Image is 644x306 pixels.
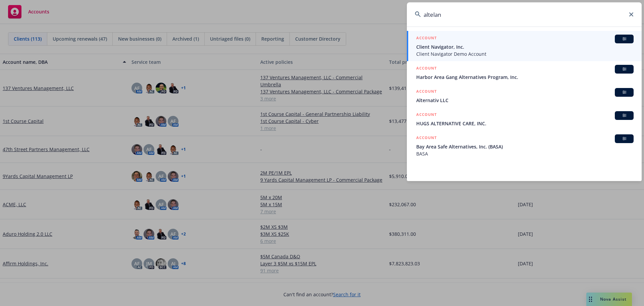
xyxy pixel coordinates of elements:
[416,134,437,142] h5: ACCOUNT
[618,113,631,119] span: BI
[416,97,634,104] span: Alternativ LLC
[407,131,642,161] a: ACCOUNTBIBay Area Safe Alternatives, Inc. (BASA)BASA
[618,136,631,142] span: BI
[416,65,437,73] h5: ACCOUNT
[416,50,634,57] span: Client Navigator Demo Account
[416,120,634,127] span: HUGS ALTERNATIVE CARE, INC.
[407,2,642,27] input: Search...
[618,36,631,42] span: BI
[416,88,437,96] h5: ACCOUNT
[407,84,642,107] a: ACCOUNTBIAlternativ LLC
[416,143,634,150] span: Bay Area Safe Alternatives, Inc. (BASA)
[407,107,642,131] a: ACCOUNTBIHUGS ALTERNATIVE CARE, INC.
[416,111,437,119] h5: ACCOUNT
[416,74,634,81] span: Harbor Area Gang Alternatives Program, Inc.
[618,66,631,72] span: BI
[407,61,642,84] a: ACCOUNTBIHarbor Area Gang Alternatives Program, Inc.
[416,35,437,43] h5: ACCOUNT
[416,150,634,157] span: BASA
[407,31,642,61] a: ACCOUNTBIClient Navigator, Inc.Client Navigator Demo Account
[416,43,634,50] span: Client Navigator, Inc.
[618,89,631,95] span: BI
